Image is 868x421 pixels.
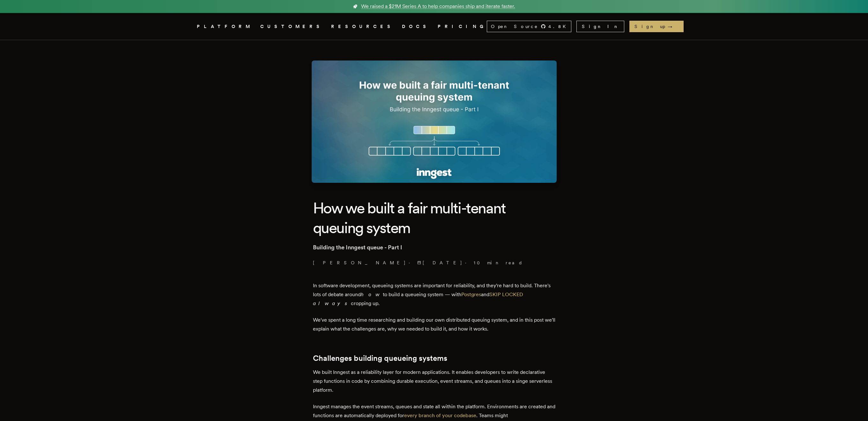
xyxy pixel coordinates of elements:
span: We raised a $21M Series A to help companies ship and iterate faster. [361,3,515,10]
p: · · [313,260,555,266]
a: SKIP LOCKED [489,291,523,297]
img: Featured image for How we built a fair multi-tenant queuing system blog post [312,61,557,183]
h2: Challenges building queueing systems [313,354,555,363]
span: 4.8 K [548,23,570,30]
a: Sign In [576,21,624,32]
a: every branch of your codebase [404,412,476,418]
a: Postgres [461,291,481,297]
h1: How we built a fair multi-tenant queuing system [313,198,555,238]
p: We built Inngest as a reliability layer for modern applications. It enables developers to write d... [313,368,555,395]
p: Building the Inngest queue - Part I [313,243,555,252]
a: DOCS [402,23,430,31]
a: [PERSON_NAME] [313,260,406,266]
button: PLATFORM [197,23,253,31]
a: Sign up [629,21,684,32]
span: Open Source [491,23,538,30]
em: how [361,291,383,297]
p: In software development, queueing systems are important for reliability, and they're hard to buil... [313,281,555,308]
button: RESOURCES [331,23,394,31]
span: 10 min read [474,260,523,266]
p: We've spent a long time researching and building our own distributed queuing system, and in this ... [313,316,555,333]
nav: Global [179,13,689,40]
a: CUSTOMERS [260,23,323,31]
em: always [313,300,351,306]
span: → [668,23,679,30]
a: PRICING [438,23,487,31]
span: [DATE] [417,260,463,266]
